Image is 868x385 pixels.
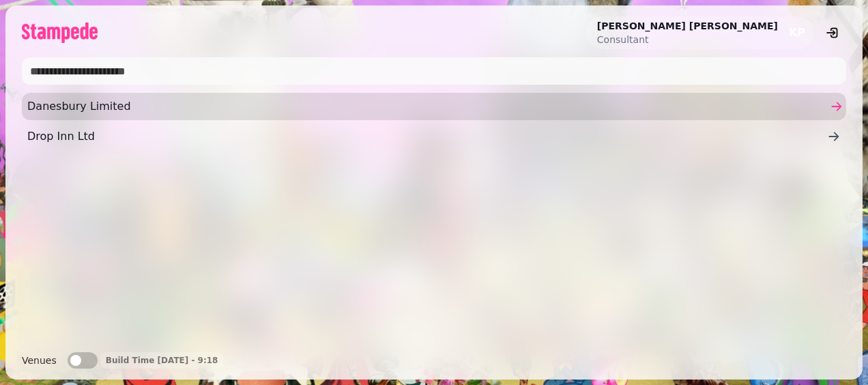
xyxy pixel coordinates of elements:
p: Build Time [DATE] - 9:18 [106,355,218,366]
a: Drop Inn Ltd [22,123,846,150]
button: logout [819,19,846,46]
span: Drop Inn Ltd [27,128,827,145]
a: Danesbury Limited [22,93,846,120]
h2: [PERSON_NAME] [PERSON_NAME] [597,19,778,33]
label: Venues [22,352,57,369]
p: Consultant [597,33,778,46]
span: Danesbury Limited [27,98,827,115]
span: KP [789,27,805,38]
img: logo [22,23,98,43]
